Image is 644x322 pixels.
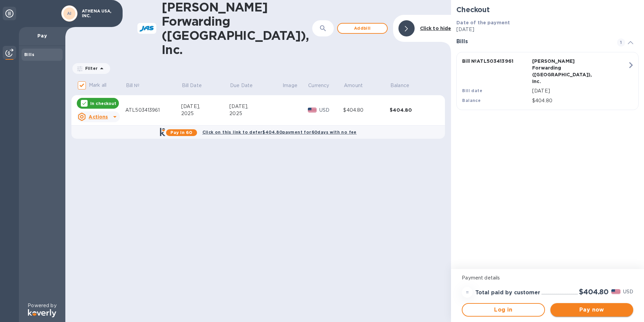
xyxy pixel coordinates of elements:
p: Powered by [28,302,56,309]
b: Date of the payment [456,20,510,25]
p: [DATE] [532,87,627,95]
span: Add bill [343,24,382,32]
b: Pay in 60 [170,130,192,135]
p: Filter [83,65,98,71]
p: Image [283,82,297,89]
p: Payment details [462,274,633,281]
p: Pay [24,32,60,39]
h3: Bills [456,38,609,45]
span: Due Date [230,82,261,89]
p: Currency [308,82,329,89]
span: Bill Date [182,82,211,89]
b: Click on this link to defer $404.80 payment for 60 days with no fee [202,130,357,135]
span: Balance [390,82,418,89]
b: Balance [462,98,481,103]
b: Bills [24,52,34,57]
b: AI [67,11,72,16]
button: Bill №ATL503413961[PERSON_NAME] Forwarding ([GEOGRAPHIC_DATA]), Inc.Bill date[DATE]Balance$404.80 [456,52,639,110]
p: Mark all [89,82,106,89]
button: Addbill [337,23,388,34]
img: USD [308,108,317,112]
div: $404.80 [343,107,390,114]
b: Click to hide [420,26,451,31]
span: 1 [617,38,625,47]
p: Bill Date [182,82,202,89]
span: Log in [468,306,539,314]
h2: Checkout [456,5,639,14]
p: Bill № [126,82,140,89]
div: ATL503413961 [125,107,181,114]
div: 2025 [181,110,229,117]
div: 2025 [229,110,282,117]
div: = [462,287,473,298]
p: $404.80 [532,97,627,104]
p: Bill № ATL503413961 [462,58,529,64]
p: Due Date [230,82,253,89]
div: [DATE], [229,103,282,110]
p: USD [319,107,343,114]
span: Amount [344,82,372,89]
span: Pay now [556,306,628,314]
button: Pay now [550,303,633,317]
button: Log in [462,303,545,317]
p: In checkout [90,101,116,106]
b: Bill date [462,88,482,93]
p: [PERSON_NAME] Forwarding ([GEOGRAPHIC_DATA]), Inc. [532,58,600,85]
p: Balance [390,82,409,89]
span: Bill № [126,82,149,89]
p: ATHENA USA, INC. [82,9,116,18]
p: USD [623,288,633,295]
p: [DATE] [456,26,639,33]
u: Actions [89,114,108,119]
h3: Total paid by customer [475,290,540,296]
div: [DATE], [181,103,229,110]
img: USD [611,289,620,294]
p: Amount [344,82,363,89]
h2: $404.80 [579,288,609,296]
img: Logo [28,309,56,317]
div: $404.80 [390,107,436,113]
